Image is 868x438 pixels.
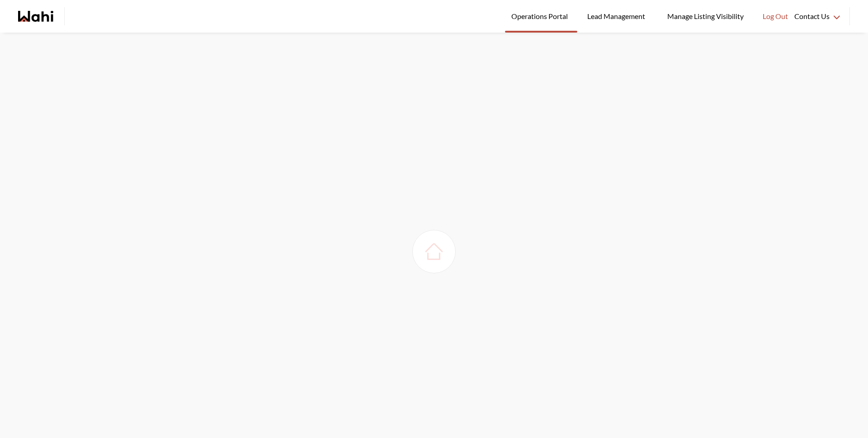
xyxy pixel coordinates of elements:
span: Log Out [763,10,788,22]
span: Manage Listing Visibility [665,10,746,22]
a: Wahi homepage [18,11,53,22]
img: loading house image [421,239,447,264]
span: Lead Management [587,10,648,22]
span: Operations Portal [511,10,571,22]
